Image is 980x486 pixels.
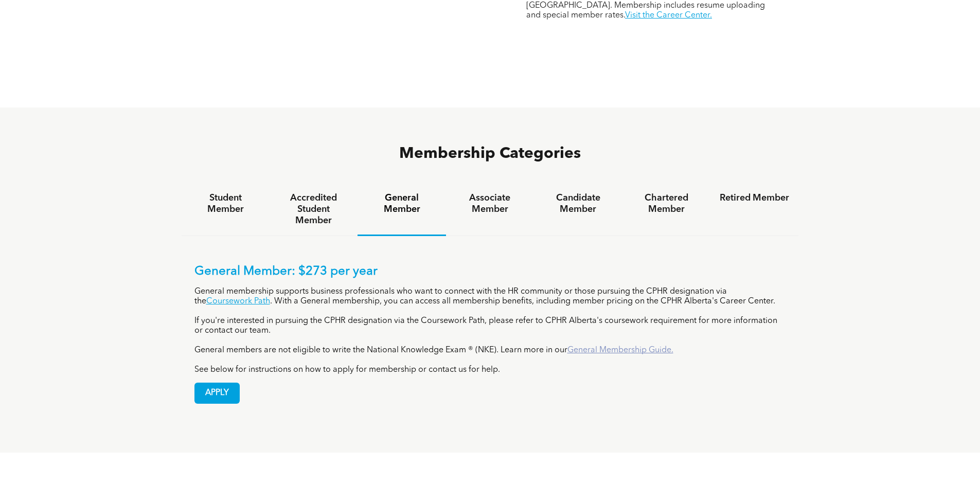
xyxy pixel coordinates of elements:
[455,192,525,215] h4: Associate Member
[194,264,786,279] p: General Member: $273 per year
[279,192,348,226] h4: Accredited Student Member
[194,287,786,307] p: General membership supports business professionals who want to connect with the HR community or t...
[191,192,260,215] h4: Student Member
[625,11,712,20] a: Visit the Career Center.
[195,383,239,403] span: APPLY
[194,346,786,355] p: General members are not eligible to write the National Knowledge Exam ® (NKE). Learn more in our
[194,316,786,336] p: If you're interested in pursuing the CPHR designation via the Coursework Path, please refer to CP...
[720,192,789,204] h4: Retired Member
[399,146,581,161] span: Membership Categories
[206,297,270,305] a: Coursework Path
[194,383,240,404] a: APPLY
[194,365,786,375] p: See below for instructions on how to apply for membership or contact us for help.
[367,192,436,215] h4: General Member
[543,192,613,215] h4: Candidate Member
[567,346,673,354] a: General Membership Guide.
[632,192,701,215] h4: Chartered Member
